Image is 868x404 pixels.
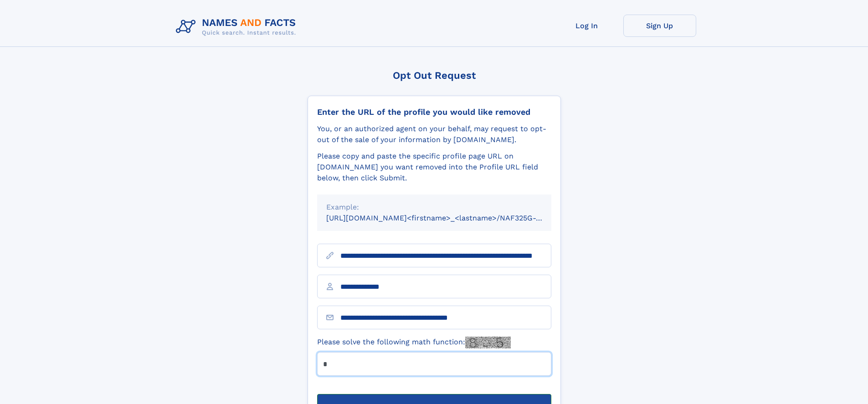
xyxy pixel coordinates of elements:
div: Please copy and paste the specific profile page URL on [DOMAIN_NAME] you want removed into the Pr... [317,151,551,184]
div: Enter the URL of the profile you would like removed [317,107,551,117]
label: Please solve the following math function: [317,337,511,348]
a: Sign Up [623,15,696,37]
small: [URL][DOMAIN_NAME]<firstname>_<lastname>/NAF325G-xxxxxxxx [326,214,569,222]
div: You, or an authorized agent on your behalf, may request to opt-out of the sale of your informatio... [317,123,551,145]
div: Example: [326,202,542,213]
a: Log In [550,15,623,37]
div: Opt Out Request [308,70,561,81]
img: Logo Names and Facts [172,15,303,39]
